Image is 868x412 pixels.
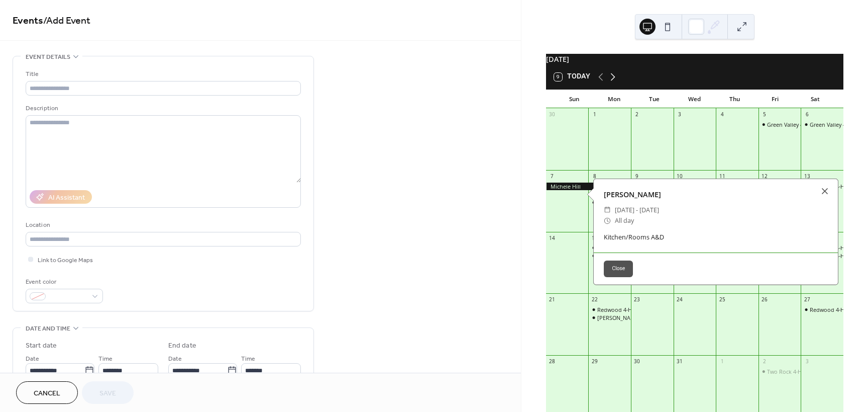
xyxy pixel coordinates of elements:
div: Michele Hill [546,183,631,190]
div: 1 [719,358,726,365]
div: Thu [715,90,755,109]
div: ​ [604,215,611,226]
span: / Add Event [43,11,90,31]
div: [DATE] [546,54,843,65]
div: ​ [604,205,611,215]
div: Start date [26,341,57,351]
div: 27 [804,296,811,303]
div: Redwood 4-H Poultry [588,306,631,313]
div: Green Valley 4-H Wreath Fundraiser [758,121,801,128]
div: Location [26,220,299,230]
div: 3 [804,358,811,365]
span: Date [168,354,182,364]
div: Green Valley 4-H Projects [801,121,843,128]
span: Date [26,354,39,364]
button: Close [604,261,633,277]
div: 5 [761,111,768,118]
div: End date [168,341,196,351]
div: 31 [676,358,683,365]
div: 10 [676,173,683,180]
div: 11 [719,173,726,180]
div: Title [26,69,299,79]
div: 22 [591,296,598,303]
div: Kitchen/Rooms A&D [594,233,838,242]
div: [PERSON_NAME] [594,189,838,200]
span: Date and time [26,323,70,334]
div: 12 [761,173,768,180]
div: 23 [633,296,640,303]
div: 25 [719,296,726,303]
div: Two Rock 4-H Sewing [767,368,821,375]
div: 8 [591,173,598,180]
button: Cancel [16,381,78,404]
div: Green Valley 4-H Wreath Fundraiser [767,121,858,128]
span: Cancel [34,388,60,399]
div: 3 [676,111,683,118]
div: Event color [26,277,101,287]
div: 26 [761,296,768,303]
div: 6 [804,111,811,118]
div: 7 [549,173,556,180]
div: 4 [719,111,726,118]
div: 14 [549,234,556,241]
div: 30 [549,111,556,118]
span: [DATE] - [DATE] [615,205,659,215]
span: Event details [26,52,70,62]
div: 2 [633,111,640,118]
span: Time [98,354,113,364]
div: 28 [549,358,556,365]
div: 1 [591,111,598,118]
div: Two Rock 4-H Sewing [758,368,801,375]
div: Mon [594,90,634,109]
a: Events [13,11,43,31]
div: 24 [676,296,683,303]
div: Sat [795,90,835,109]
div: Fri [755,90,795,109]
div: Description [26,103,299,114]
span: All day [615,215,634,226]
div: 2 [761,358,768,365]
div: Redwood 4-H Beginning Sewing [801,306,843,313]
div: Canfield 4-H Sheep [588,314,631,321]
div: [PERSON_NAME] 4-H Sheep [597,314,668,321]
span: Time [241,354,255,364]
span: Link to Google Maps [38,255,93,266]
div: Sun [554,90,594,109]
div: 29 [591,358,598,365]
div: 9 [633,173,640,180]
div: Tue [634,90,675,109]
div: 13 [804,173,811,180]
div: 30 [633,358,640,365]
div: Wed [675,90,715,109]
div: Redwood 4-H Poultry [597,306,652,313]
button: 9Today [551,70,594,84]
div: 21 [549,296,556,303]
